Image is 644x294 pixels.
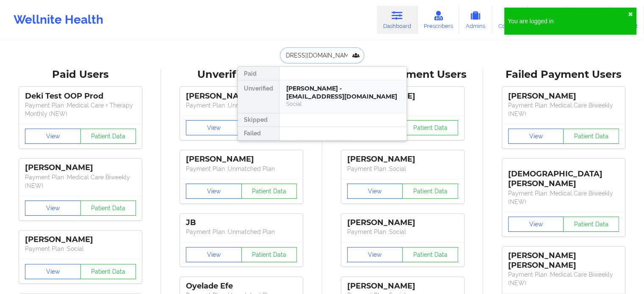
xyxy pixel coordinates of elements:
div: [PERSON_NAME] [347,218,458,228]
div: [PERSON_NAME] [186,91,297,101]
div: Paid Users [6,68,155,81]
button: Patient Data [241,184,297,199]
p: Payment Plan : Unmatched Plan [186,165,297,173]
div: [PERSON_NAME] [347,281,458,291]
button: View [25,129,81,144]
p: Payment Plan : Medical Care Biweekly (NEW) [508,189,619,206]
p: Payment Plan : Unmatched Plan [186,228,297,236]
button: Patient Data [563,217,619,232]
div: Social [286,100,400,107]
div: [PERSON_NAME] [PERSON_NAME] [508,251,619,270]
p: Payment Plan : Social [347,165,458,173]
button: Patient Data [241,247,297,262]
a: Admins [459,6,492,34]
button: View [25,201,81,216]
button: View [347,184,403,199]
button: Patient Data [80,129,136,144]
button: View [186,184,242,199]
div: Unverified [238,80,279,113]
button: Patient Data [80,201,136,216]
div: JB [186,218,297,228]
p: Payment Plan : Social [25,245,136,253]
button: View [508,217,564,232]
div: You are logged in [508,17,628,25]
p: Payment Plan : Medical Care Biweekly (NEW) [508,270,619,287]
button: View [508,129,564,144]
a: Coaches [492,6,527,34]
button: View [186,247,242,262]
button: Patient Data [563,129,619,144]
div: [PERSON_NAME] [25,235,136,245]
div: [PERSON_NAME] [347,154,458,164]
div: [PERSON_NAME] [508,91,619,101]
button: View [25,264,81,279]
button: View [186,120,242,135]
button: close [628,11,633,18]
div: [PERSON_NAME] [186,154,297,164]
a: Prescribers [417,6,459,34]
div: [PERSON_NAME] - [EMAIL_ADDRESS][DOMAIN_NAME] [286,85,400,100]
p: Payment Plan : Medical Care Biweekly (NEW) [25,173,136,190]
div: Skipped [238,113,279,127]
p: Payment Plan : Medical Care Biweekly (NEW) [508,101,619,118]
button: Patient Data [402,184,458,199]
p: Payment Plan : Unmatched Plan [186,101,297,110]
button: View [347,247,403,262]
div: Failed [238,127,279,140]
a: Dashboard [377,6,417,34]
p: Payment Plan : Social [347,228,458,236]
button: Patient Data [402,120,458,135]
div: [PERSON_NAME] [25,163,136,173]
p: Payment Plan : Medical Care + Therapy Monthly (NEW) [25,101,136,118]
div: Deki Test OOP Prod [25,91,136,101]
div: Failed Payment Users [489,68,638,81]
button: Patient Data [80,264,136,279]
div: Oyelade Efe [186,281,297,291]
div: [DEMOGRAPHIC_DATA][PERSON_NAME] [508,163,619,189]
div: Unverified Users [167,68,316,81]
button: Patient Data [402,247,458,262]
div: Paid [238,67,279,80]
